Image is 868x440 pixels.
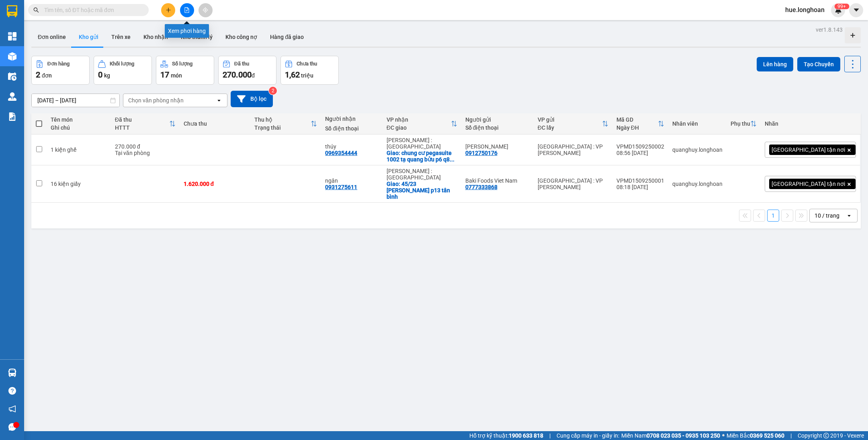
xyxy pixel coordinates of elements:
[234,61,249,67] div: Đã thu
[172,61,192,67] div: Số lượng
[387,116,451,123] div: VP nhận
[722,434,725,437] span: ⚪️
[387,137,457,150] div: [PERSON_NAME] : [GEOGRAPHIC_DATA]
[647,432,720,439] strong: 0708 023 035 - 0935 103 250
[252,72,255,79] span: đ
[105,27,137,47] button: Trên xe
[325,177,379,184] div: ngân
[538,124,602,131] div: ĐC lấy
[387,168,457,181] div: [PERSON_NAME] : [GEOGRAPHIC_DATA]
[47,61,70,67] div: Đơn hàng
[8,32,16,41] img: dashboard-icon
[165,24,209,38] div: Xem phơi hàng
[772,146,845,153] span: [GEOGRAPHIC_DATA] tận nơi
[538,116,602,123] div: VP gửi
[465,184,497,190] div: 0777333868
[8,92,16,101] img: warehouse-icon
[32,94,119,107] input: Select a date range.
[853,6,860,14] span: caret-down
[51,147,107,153] div: 1 kiện ghế
[51,116,107,123] div: Tên món
[672,181,723,187] div: quanghuy.longhoan
[616,143,664,150] div: VPMD1509250002
[325,116,379,122] div: Người nhận
[672,147,723,153] div: quanghuy.longhoan
[731,120,750,127] div: Phụ thu
[465,124,530,131] div: Số điện thoại
[465,116,530,123] div: Người gửi
[750,432,784,439] strong: 0369 525 060
[218,56,276,85] button: Đã thu270.000đ
[387,181,457,200] div: Giao: 45/23 lê văn huân p13 tân bình
[285,70,300,79] span: 1,62
[849,3,863,17] button: caret-down
[184,7,190,13] span: file-add
[779,5,831,15] span: hue.longhoan
[160,70,169,79] span: 17
[44,6,139,14] input: Tìm tên, số ĐT hoặc mã đơn
[790,431,792,440] span: |
[51,124,107,131] div: Ghi chú
[325,184,357,190] div: 0931275611
[616,150,664,156] div: 08:56 [DATE]
[199,3,213,17] button: aim
[8,369,16,377] img: warehouse-icon
[325,143,379,150] div: thúy
[8,405,16,413] span: notification
[184,120,246,127] div: Chưa thu
[254,116,311,123] div: Thu hộ
[280,56,339,85] button: Chưa thu1,62 triệu
[538,143,608,156] div: [GEOGRAPHIC_DATA] : VP [PERSON_NAME]
[616,116,658,123] div: Mã GD
[115,124,169,131] div: HTTT
[616,184,664,190] div: 08:18 [DATE]
[823,433,829,438] span: copyright
[465,177,530,184] div: Baki Foods Viet Nam
[549,431,551,440] span: |
[325,125,379,132] div: Số điện thoại
[616,124,658,131] div: Ngày ĐH
[509,432,543,439] strong: 1900 633 818
[387,124,451,131] div: ĐC giao
[616,177,664,184] div: VPMD1509250001
[264,27,310,47] button: Hàng đã giao
[757,57,793,71] button: Lên hàng
[51,181,107,187] div: 16 kiện giấy
[845,27,861,43] div: Tạo kho hàng mới
[115,150,176,156] div: Tại văn phòng
[534,113,612,134] th: Toggle SortBy
[161,3,175,17] button: plus
[834,4,849,9] sup: 513
[171,72,182,79] span: món
[31,27,72,47] button: Đơn online
[223,70,252,79] span: 270.000
[8,387,16,395] span: question-circle
[727,431,784,440] span: Miền Bắc
[8,72,16,81] img: warehouse-icon
[137,27,174,47] button: Kho nhận
[835,6,842,14] img: icon-new-feature
[111,113,180,134] th: Toggle SortBy
[98,70,102,79] span: 0
[115,116,169,123] div: Đã thu
[254,124,311,131] div: Trạng thái
[110,61,134,67] div: Khối lượng
[269,87,277,95] sup: 2
[184,181,246,187] div: 1.620.000 đ
[250,113,321,134] th: Toggle SortBy
[31,56,90,85] button: Đơn hàng2đơn
[104,72,110,79] span: kg
[166,7,171,13] span: plus
[216,97,222,104] svg: open
[8,52,16,61] img: warehouse-icon
[772,180,845,187] span: [GEOGRAPHIC_DATA] tận nơi
[128,96,184,104] div: Chọn văn phòng nhận
[765,120,856,127] div: Nhãn
[815,212,839,220] div: 10 / trang
[557,431,619,440] span: Cung cấp máy in - giấy in:
[767,210,779,222] button: 1
[42,72,52,79] span: đơn
[383,113,461,134] th: Toggle SortBy
[621,431,720,440] span: Miền Nam
[203,7,208,13] span: aim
